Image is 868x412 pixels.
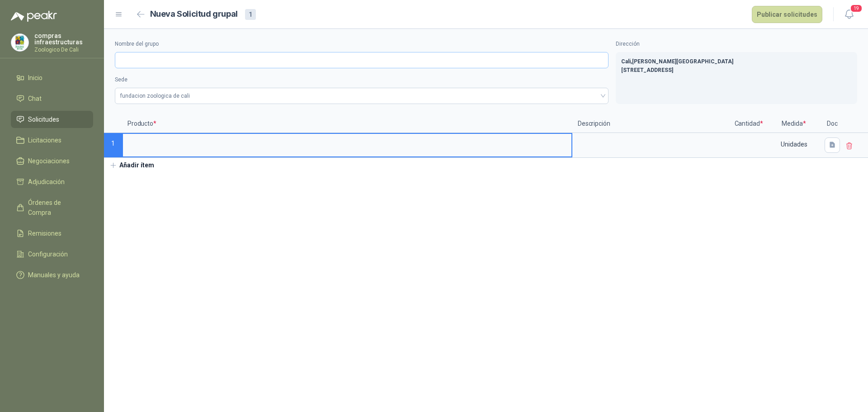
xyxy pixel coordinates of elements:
[28,73,42,83] span: Inicio
[122,115,572,133] p: Producto
[11,132,93,149] a: Licitaciones
[11,225,93,242] a: Remisiones
[28,198,85,218] span: Órdenes de Compra
[120,89,603,103] span: fundacion zoologica de cali
[850,4,863,13] span: 19
[11,90,93,107] a: Chat
[621,66,852,75] p: [STREET_ADDRESS]
[28,177,65,187] span: Adjudicación
[616,40,857,48] label: Dirección
[104,133,122,158] p: 1
[11,111,93,128] a: Solicitudes
[11,173,93,190] a: Adjudicación
[752,6,822,23] button: Publicar solicitudes
[11,11,57,22] img: Logo peakr
[11,266,93,284] a: Manuales y ayuda
[768,134,820,155] div: Unidades
[34,47,93,52] p: Zoologico De Cali
[28,228,61,238] span: Remisiones
[28,114,59,124] span: Solicitudes
[621,57,852,66] p: Cali , [PERSON_NAME][GEOGRAPHIC_DATA]
[115,40,609,48] label: Nombre del grupo
[11,152,93,170] a: Negociaciones
[11,69,93,86] a: Inicio
[115,76,609,84] label: Sede
[28,156,70,166] span: Negociaciones
[821,115,844,133] p: Doc
[28,94,42,104] span: Chat
[28,135,61,145] span: Licitaciones
[767,115,821,133] p: Medida
[28,270,80,280] span: Manuales y ayuda
[11,34,28,51] img: Company Logo
[34,33,93,45] p: compras infraestructuras
[731,115,767,133] p: Cantidad
[150,8,238,21] h2: Nueva Solicitud grupal
[572,115,731,133] p: Descripción
[11,194,93,221] a: Órdenes de Compra
[104,158,160,173] button: Añadir ítem
[841,6,857,23] button: 19
[245,9,256,20] div: 1
[11,246,93,263] a: Configuración
[28,249,68,259] span: Configuración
